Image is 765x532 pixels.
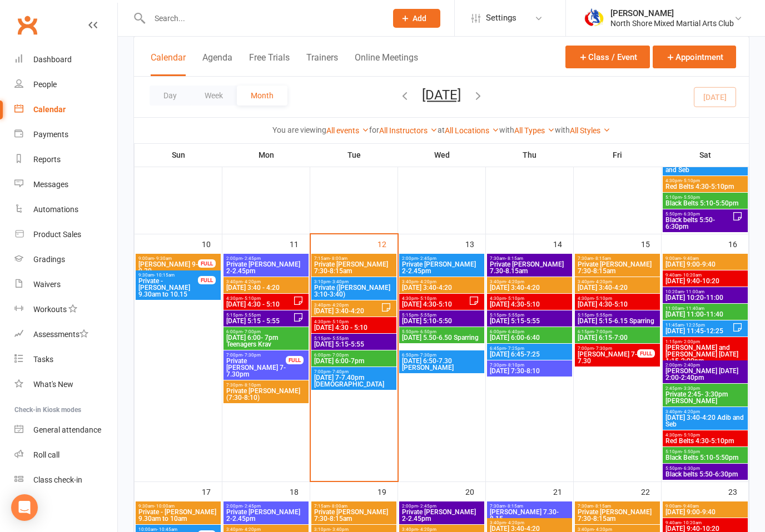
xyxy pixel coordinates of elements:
span: 4:30pm [401,296,469,301]
span: - 5:55pm [418,313,436,318]
span: 7:00pm [226,353,286,358]
span: 6:00pm [226,329,306,334]
span: 7:30am [577,504,658,509]
span: 3:40pm [489,520,570,525]
span: [DATE] 10:20-11:00 [665,294,746,301]
span: - 2:45pm [418,504,436,509]
span: 2:00pm [226,504,306,509]
span: Private [PERSON_NAME] 7:30-8:15am [577,509,658,522]
button: Trainers [306,52,338,76]
span: Private 2:45- 3:30pm [PERSON_NAME] [665,391,746,404]
span: [DATE] 3:40-4:20 [489,525,570,532]
span: 3:40pm [226,527,306,532]
span: - 7:40pm [330,369,349,374]
span: Black belts 5:50-6:30pm [665,471,746,478]
span: 5:15pm [314,336,394,341]
span: Private [PERSON_NAME] 2-2.45pm [226,509,306,522]
span: 3:40pm [226,279,306,284]
span: [PERSON_NAME] 9-9.30 [138,261,198,274]
span: - 4:20pm [594,279,612,284]
a: General attendance kiosk mode [14,418,117,443]
strong: with [555,126,570,134]
span: 7:30am [489,256,570,261]
span: - 9:40am [681,504,699,509]
span: 5:15pm [401,313,482,318]
div: Automations [33,205,78,214]
span: - 5:10pm [594,296,612,301]
span: - 8:00am [330,256,347,261]
span: - 3:40pm [330,527,349,532]
a: All Locations [445,126,499,135]
span: - 4:20pm [682,409,700,414]
span: [DATE] 6:00-7pm [314,358,394,364]
div: Calendar [33,105,66,114]
span: - 8:15am [505,256,523,261]
span: Settings [486,6,516,31]
span: - 3:30pm [682,386,700,391]
a: All Types [514,126,555,135]
span: [DATE] 5:10-5:50 [401,318,482,324]
a: Tasks [14,347,117,372]
span: - 5:10pm [418,296,436,301]
a: Product Sales [14,222,117,247]
span: - 4:20pm [330,303,349,308]
div: Payments [33,130,68,139]
span: Private ([PERSON_NAME] 3:10-3:40) [314,284,394,298]
span: [DATE] 6:00-6:40 [489,334,570,341]
span: 6:45pm [489,346,570,351]
span: [PERSON_NAME] 7.30-8.15 [489,509,570,522]
div: Tasks [33,355,53,364]
a: Automations [14,197,117,222]
span: - 7:30pm [242,353,261,358]
a: Roll call [14,443,117,468]
span: - 8:15am [505,504,523,509]
span: Private [PERSON_NAME] 7-7.30pm [226,358,286,378]
span: [DATE] 3:40-4:20 [489,284,570,291]
span: - 5:10pm [506,296,524,301]
span: [DATE] 5.50-6.50 Sparring [401,334,482,341]
span: 4:30pm [489,296,570,301]
span: [DATE] 7-7.40pm [DEMOGRAPHIC_DATA] [314,374,394,388]
span: - 10:20am [681,273,702,278]
th: Mon [222,143,310,167]
span: - 6:40pm [506,329,524,334]
span: 6:50pm [401,353,482,358]
span: Red Belts 4:30-5:10pm [665,438,746,444]
span: 1:15pm [665,339,746,344]
span: - 8:00am [330,504,347,509]
div: 12 [377,234,398,253]
th: Fri [574,143,662,167]
span: [DATE] 9:00-9:40 [665,261,746,268]
span: - 6:30pm [682,466,700,471]
a: All Styles [570,126,610,135]
span: - 12:25pm [684,323,705,328]
span: 4:30pm [577,296,658,301]
span: - 10:20am [681,520,702,525]
span: [DATE] 11:45-12:25 [665,328,732,334]
span: 4:30pm [314,319,394,324]
span: 6:15pm [577,329,658,334]
span: - 9:30am [154,256,172,261]
th: Wed [398,143,486,167]
div: 18 [290,482,310,500]
span: 10:00am [138,527,198,532]
span: [DATE] 11:00-11:40 [665,311,746,318]
span: 7:00pm [577,346,638,351]
span: [DATE] 4:30 - 5:10 [226,301,293,308]
span: [DATE] 7:30-8:10 [489,368,570,374]
span: 11:45am [665,323,732,328]
img: thumb_image1719552652.png [583,7,605,29]
div: Waivers [33,280,61,289]
span: 9:00am [665,256,746,261]
span: Private [PERSON_NAME] 2-2.45pm [401,261,482,274]
span: - 3:40pm [330,279,349,284]
span: [DATE] 3:40-4:20 Adib and Seb [665,414,746,428]
a: All events [326,126,369,135]
span: - 9:40am [681,256,699,261]
span: - 5:50pm [682,195,700,200]
strong: for [369,126,379,134]
span: [DATE] 9:40-10:20 [665,525,746,532]
span: [DATE] 4:30-5:10 [577,301,658,308]
div: Roll call [33,450,59,459]
span: Black belts 5:50-6:30pm [665,217,732,230]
